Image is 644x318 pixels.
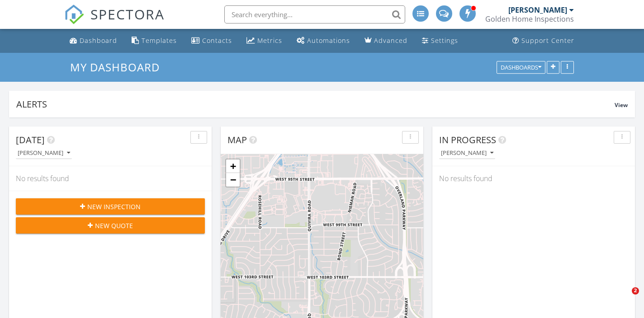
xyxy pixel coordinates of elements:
[361,33,411,49] a: Advanced
[87,202,141,211] span: New Inspection
[497,61,545,74] button: Dashboards
[257,36,282,45] div: Metrics
[439,134,496,146] span: In Progress
[227,134,247,146] span: Map
[224,5,405,23] input: Search everything...
[226,173,240,187] a: Zoom out
[202,36,232,45] div: Contacts
[142,36,177,45] div: Templates
[615,101,628,109] span: View
[431,36,458,45] div: Settings
[485,14,574,23] div: Golden Home Inspections
[613,287,635,309] iframe: Intercom live chat
[418,33,462,49] a: Settings
[9,166,212,191] div: No results found
[188,33,236,49] a: Contacts
[509,33,578,49] a: Support Center
[508,5,567,14] div: [PERSON_NAME]
[441,150,493,156] div: [PERSON_NAME]
[128,33,180,49] a: Templates
[501,64,541,70] div: Dashboards
[16,147,72,159] button: [PERSON_NAME]
[226,159,240,173] a: Zoom in
[307,36,350,45] div: Automations
[90,5,165,23] span: SPECTORA
[64,12,165,31] a: SPECTORA
[432,166,635,191] div: No results found
[521,36,574,45] div: Support Center
[80,36,117,45] div: Dashboard
[18,150,70,156] div: [PERSON_NAME]
[95,221,133,230] span: New Quote
[16,217,205,234] button: New Quote
[16,198,205,215] button: New Inspection
[16,98,615,110] div: Alerts
[16,134,45,146] span: [DATE]
[439,147,495,159] button: [PERSON_NAME]
[70,60,167,75] a: My Dashboard
[243,33,286,49] a: Metrics
[66,33,121,49] a: Dashboard
[374,36,407,45] div: Advanced
[64,5,84,24] img: The Best Home Inspection Software - Spectora
[293,33,354,49] a: Automations (Advanced)
[632,287,639,295] span: 2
